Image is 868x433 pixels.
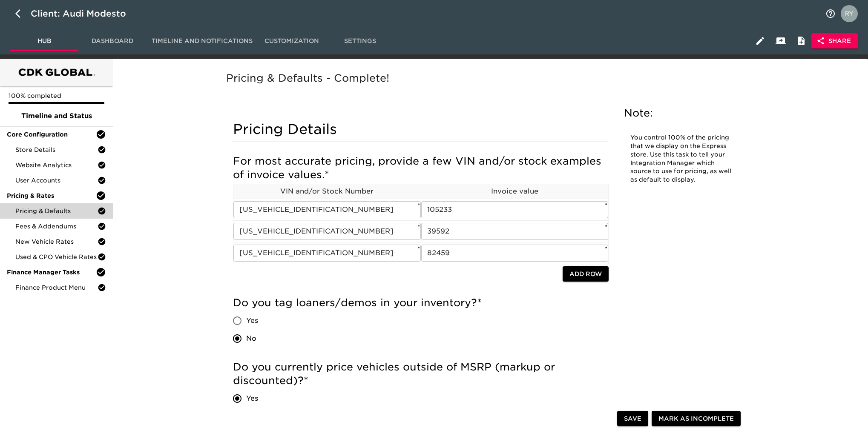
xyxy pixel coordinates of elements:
[246,316,258,326] span: Yes
[15,253,98,261] span: Used & CPO Vehicle Rates
[246,333,256,344] span: No
[15,36,73,46] span: Hub
[233,360,609,387] h5: Do you currently price vehicles outside of MSRP (markup or discounted)?
[152,36,253,46] span: Timeline and Notifications
[9,91,104,100] p: 100% completed
[617,411,648,427] button: Save
[421,186,609,197] p: Invoice value
[15,207,98,215] span: Pricing & Defaults
[15,161,98,169] span: Website Analytics
[15,145,98,154] span: Store Details
[624,413,641,424] span: Save
[15,222,98,231] span: Fees & Addendums
[569,269,602,279] span: Add Row
[233,154,609,182] h5: For most accurate pricing, provide a few VIN and/or stock examples of invoice values.
[246,393,258,404] span: Yes
[15,176,98,185] span: User Accounts
[7,191,96,200] span: Pricing & Rates
[31,7,138,20] div: Client: Audi Modesto
[770,31,791,51] button: Client View
[791,31,811,51] button: Internal Notes and Comments
[7,268,96,276] span: Finance Manager Tasks
[263,36,321,46] span: Customization
[652,411,741,427] button: Mark as Incomplete
[15,283,98,292] span: Finance Product Menu
[658,413,734,424] span: Mark as Incomplete
[233,296,609,310] h5: Do you tag loaners/demos in your inventory?
[624,106,739,120] h5: Note:
[818,36,851,46] span: Share
[233,121,609,138] h4: Pricing Details
[15,237,98,246] span: New Vehicle Rates
[83,36,141,46] span: Dashboard
[226,71,751,85] h5: Pricing & Defaults - Complete!
[811,33,858,49] button: Share
[233,186,421,197] p: VIN and/or Stock Number
[820,3,841,24] button: notifications
[7,130,96,139] span: Core Configuration
[750,31,770,51] button: Edit Hub
[7,111,106,121] span: Timeline and Status
[563,266,609,282] button: Add Row
[841,5,858,22] img: Profile
[630,134,733,184] p: You control 100% of the pricing that we display on the Express store. Use this task to tell your ...
[331,36,389,46] span: Settings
